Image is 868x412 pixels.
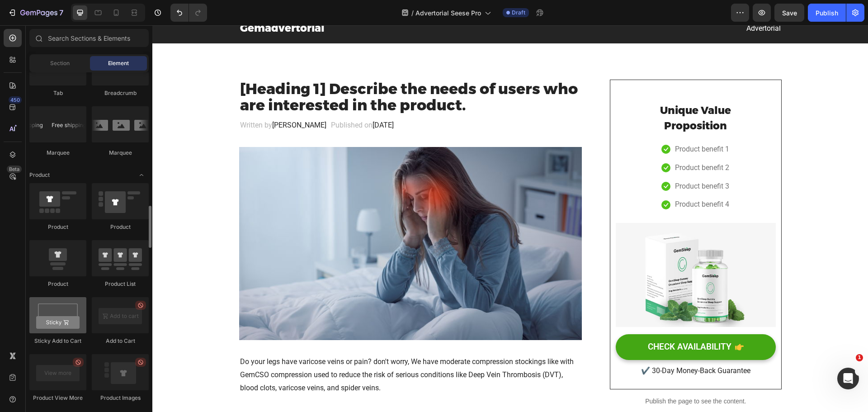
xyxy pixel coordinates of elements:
span: Toggle open [134,168,149,182]
span: [PERSON_NAME] [120,95,174,104]
span: Product [29,171,50,179]
div: Beta [7,166,22,173]
span: Section [50,59,70,67]
p: Product benefit 4 [523,173,577,186]
p: [Heading 1] Describe the needs of users who are interested in the product. [88,55,429,88]
p: ✔️ 30-Day Money-Back Guarantee [464,339,622,352]
div: Tab [29,89,86,97]
span: Advertorial Seese Pro [415,8,481,18]
div: Product [29,223,86,231]
p: Unique Value Proposition [505,77,582,109]
div: CHECK AVAILABILITY [495,316,579,327]
div: Sticky Add to Cart [29,337,86,345]
p: Published on [179,94,241,107]
img: Alt Image [87,122,430,315]
span: Element [108,59,129,67]
div: Breadcrumb [92,89,149,97]
iframe: Intercom live chat [837,368,859,389]
button: Save [774,4,804,22]
p: Product benefit 1 [523,118,577,131]
p: Do your legs have varicose veins or pain? don't worry, We have moderate compression stockings lik... [88,330,429,369]
span: Draft [512,9,525,17]
iframe: Design area [152,25,868,412]
div: Product View More [29,394,86,402]
span: / [411,8,414,18]
p: Written by [88,94,176,107]
input: Search Sections & Elements [29,29,149,47]
span: 1 [856,354,863,361]
div: Product [29,280,86,288]
div: Publish [816,8,838,18]
button: Publish [808,4,846,22]
span: [DATE] [220,95,241,104]
div: Marquee [29,149,86,157]
button: 7 [4,4,67,22]
p: Product benefit 3 [523,155,577,168]
p: Publish the page to see the content. [458,371,629,381]
button: CHECK AVAILABILITY [463,309,623,335]
p: Product benefit 2 [523,136,577,149]
div: Undo/Redo [170,4,207,22]
p: 7 [59,7,63,18]
img: Alt Image [463,198,623,302]
div: Add to Cart [92,337,149,345]
span: Save [782,9,797,17]
div: Product Images [92,394,149,402]
div: 450 [9,96,22,104]
div: Product [92,223,149,231]
div: Product List [92,280,149,288]
div: Marquee [92,149,149,157]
